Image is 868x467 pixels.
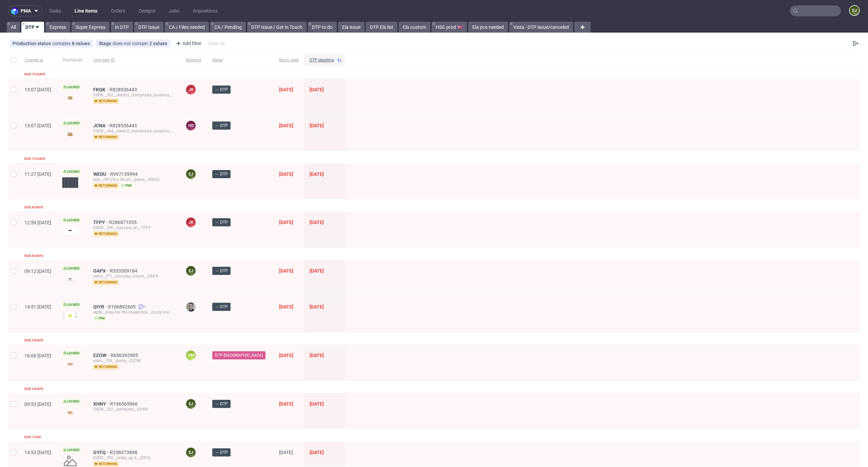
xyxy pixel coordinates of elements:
span: returning [93,134,119,140]
span: returning [93,98,119,104]
span: → DTP [215,449,228,455]
a: DTP [21,22,44,33]
div: EGDK__f62__tierarzt_chiropraxis_susanna_masur__FKQK [93,92,175,98]
img: version_two_editor_design.png [62,227,78,235]
div: EGDK__f52__orska_sp_k__GYFQ [93,455,175,461]
span: 1 [144,304,146,310]
span: returning [93,183,119,188]
a: R656392905 [111,353,139,358]
span: → DTP [215,87,228,93]
figcaption: EJ [186,266,196,276]
a: TFPY [93,220,109,225]
span: returning [93,364,119,370]
span: [DATE] [310,220,324,225]
span: returning [93,231,119,237]
a: R106892605 [108,304,137,310]
a: 1 [137,304,146,310]
span: 12:59 [DATE] [24,220,51,225]
a: GYFQ [93,450,110,455]
figcaption: EJ [186,399,196,409]
button: pma [8,5,42,16]
span: 13:07 [DATE] [24,87,51,92]
span: Line item ID [93,57,175,63]
a: Ela custom [399,22,430,33]
a: OAPX [93,268,110,274]
figcaption: JK [186,218,196,227]
a: R333309184 [110,268,139,274]
div: 2 values [149,41,167,46]
div: Due 4 days [24,386,43,392]
img: version_two_editor_design [62,177,78,188]
a: WEDU [93,171,110,177]
img: version_two_editor_design [62,275,78,284]
span: → DTP [215,123,228,129]
a: Tasks [45,5,65,16]
span: → DTP [215,171,228,177]
span: Locked [62,302,81,307]
span: [DATE] [310,401,324,407]
span: Locked [62,447,81,453]
div: Due 15 days [24,72,45,77]
img: Krystian Gaza [186,302,196,312]
a: All [7,22,20,33]
a: DTP Ela list [366,22,397,33]
a: JCNA [93,123,110,128]
div: Due 8 days [24,205,43,210]
span: 13:07 [DATE] [24,123,51,128]
span: 09:53 [DATE] [24,401,51,407]
span: R196565966 [110,401,139,407]
span: 11:27 [DATE] [24,171,51,177]
span: Locked [62,120,81,126]
span: 14:51 [DATE] [24,304,51,310]
span: [DATE] [279,450,293,455]
span: Production status [13,41,52,46]
a: FKQK [93,87,110,92]
figcaption: EJ [186,448,196,457]
span: [DATE] [310,304,324,310]
a: EZOW [93,353,111,358]
div: EGDK__f44__tierarzt_chiropraxis_susanna_masur__JCNA [93,128,175,134]
a: Line Items [71,5,101,16]
span: [DATE] [279,353,293,358]
span: R997139994 [110,171,139,177]
span: Locked [62,351,81,356]
img: version_two_editor_design [62,359,78,369]
div: ostro__f71__monday_merch__OAPX [93,274,175,279]
div: Due 6 days [24,253,43,259]
a: QIYR [93,304,108,310]
span: Operator [185,57,201,63]
span: [DATE] [310,123,324,128]
div: EGDK__f56__bazzara_srl__TFPY [93,225,175,230]
a: Express [45,22,70,33]
a: XHNY [93,401,110,407]
span: returning [93,461,119,467]
div: Clear all [207,39,226,48]
a: Vista - DTP issue/canceled [509,22,573,33]
span: [DATE] [310,268,324,274]
span: [DATE] [310,353,324,358]
div: Due 14 days [24,156,45,162]
figcaption: EJ [186,169,196,179]
img: version_two_editor_design.png [62,312,78,320]
div: Due 1 day [24,434,41,440]
span: [DATE] [279,87,293,92]
span: DTP deadline [310,57,334,63]
span: [DATE] [279,304,293,310]
span: Thumbnail [62,57,82,63]
a: Orders [107,5,129,16]
figcaption: HD [186,121,196,130]
span: DTP-[GEOGRAPHIC_DATA] [215,352,263,358]
span: Stage [212,57,268,63]
a: R286871055 [109,220,138,225]
a: Jobs [165,5,183,16]
a: DTP Issue [134,22,163,33]
a: Designs [135,5,159,16]
span: R828536443 [110,123,138,128]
